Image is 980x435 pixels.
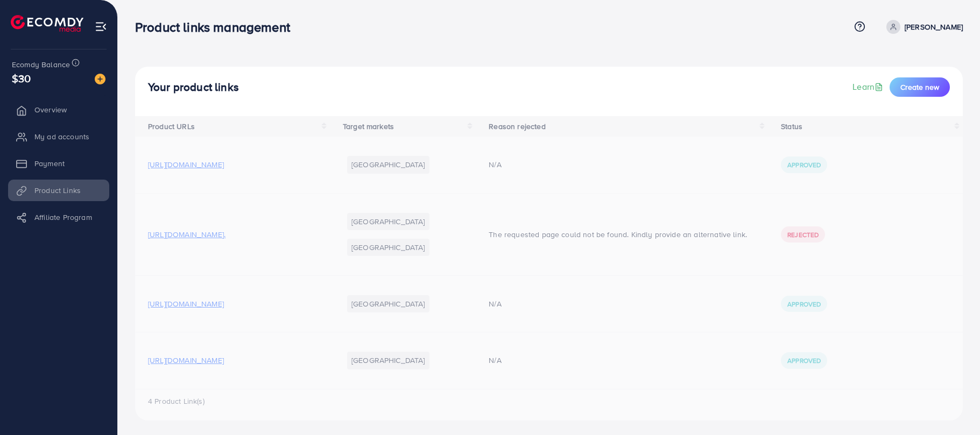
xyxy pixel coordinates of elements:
[95,74,105,84] img: image
[852,81,885,93] a: Learn
[135,19,299,35] h3: Product links management
[882,20,963,34] a: [PERSON_NAME]
[12,59,70,70] span: Ecomdy Balance
[905,20,963,33] p: [PERSON_NAME]
[11,15,83,32] img: logo
[148,81,239,94] h4: Your product links
[95,20,107,33] img: menu
[900,82,939,92] span: Create new
[12,70,31,86] span: $30
[890,77,950,97] button: Create new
